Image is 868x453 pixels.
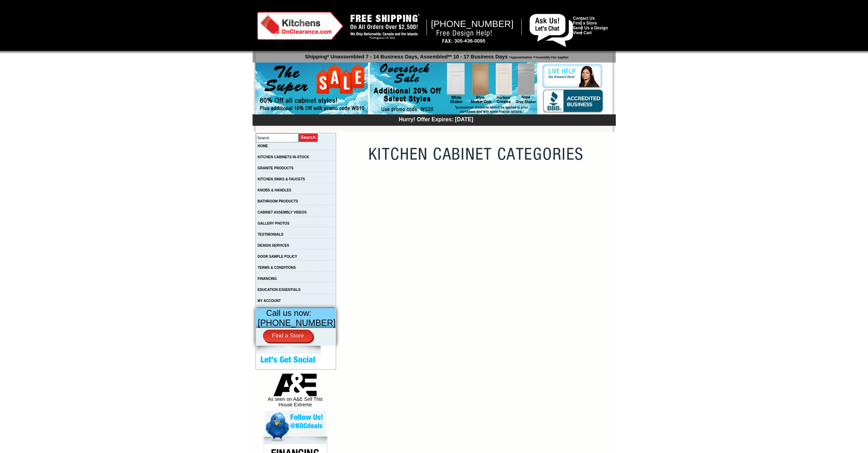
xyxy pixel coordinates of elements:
[299,133,318,142] input: Submit
[431,19,514,29] span: [PHONE_NUMBER]
[256,50,616,59] p: Shipping* Unassembled 7 - 14 Business Days, Assembled** 10 - 17 Business Days
[258,144,268,148] a: HOME
[258,266,296,270] a: TERMS & CONDITIONS
[258,188,291,192] a: KNOBS & HANDLES
[573,21,597,26] a: Find a Store
[258,210,307,214] a: CABINET ASSEMBLY VIDEOS
[258,277,277,281] a: FINANCING
[258,199,298,203] a: BATHROOM PRODUCTS
[256,115,616,123] div: Hurry! Offer Expires: [DATE]
[258,299,281,303] a: MY ACCOUNT
[263,330,313,342] a: Find a Store
[258,233,283,236] a: TESTIMONIALS
[258,318,336,328] span: [PHONE_NUMBER]
[573,16,595,21] a: Contact Us
[573,30,592,35] a: View Cart
[508,54,569,59] span: *Approximation **Assembly Fee Applies
[258,166,294,170] a: GRANITE PRODUCTS
[258,155,309,159] a: KITCHEN CABINETS IN-STOCK
[258,244,290,247] a: DESIGN SERVICES
[258,255,297,258] a: DOOR SAMPLE POLICY
[258,221,290,225] a: GALLERY PHOTOS
[258,177,305,181] a: KITCHEN SINKS & FAUCETS
[258,288,301,292] a: EDUCATION ESSENTIALS
[257,12,344,40] img: Kitchens on Clearance Logo
[573,26,608,30] a: Send Us a Design
[265,374,326,411] div: As seen on A&E Sell This House Extreme
[266,308,312,318] span: Call us now:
